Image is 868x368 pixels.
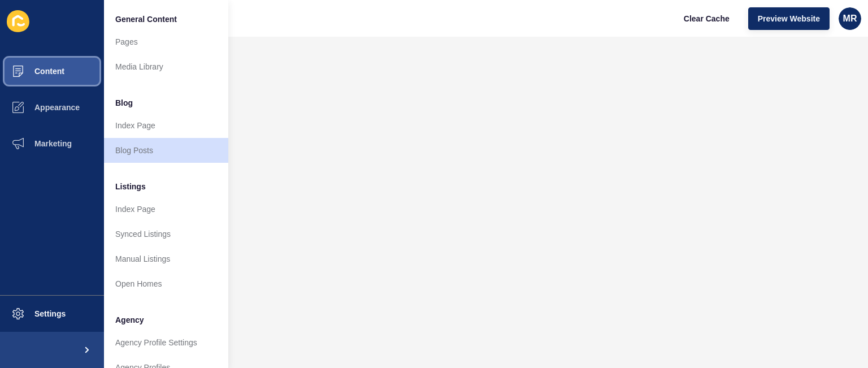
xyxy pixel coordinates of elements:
[104,197,228,222] a: Index Page
[115,14,177,25] span: General Content
[104,54,228,79] a: Media Library
[684,13,730,24] span: Clear Cache
[104,113,228,138] a: Index Page
[104,271,228,296] a: Open Homes
[115,314,144,326] span: Agency
[758,13,820,24] span: Preview Website
[104,246,228,271] a: Manual Listings
[104,138,228,163] a: Blog Posts
[843,13,857,24] span: MR
[104,222,228,246] a: Synced Listings
[674,7,739,30] button: Clear Cache
[115,97,133,109] span: Blog
[748,7,830,30] button: Preview Website
[115,181,146,192] span: Listings
[104,29,228,54] a: Pages
[104,330,228,355] a: Agency Profile Settings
